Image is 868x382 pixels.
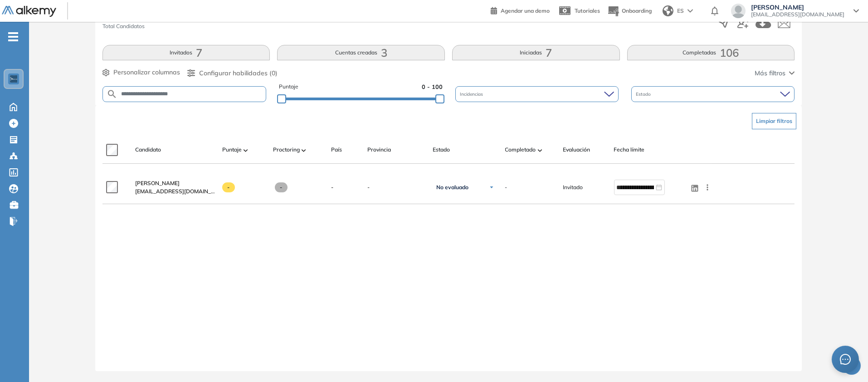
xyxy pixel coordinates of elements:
[501,7,550,14] span: Agendar una demo
[491,5,550,15] a: Agendar una demo
[460,91,485,98] span: Incidencias
[455,86,619,102] div: Incidencias
[614,146,645,154] span: Fecha límite
[677,7,684,15] span: ES
[10,75,17,83] img: https://assets.alkemy.org/workspaces/1802/d452bae4-97f6-47ab-b3bf-1c40240bc960.jpg
[273,146,300,154] span: Proctoring
[199,69,278,78] span: Configurar habilidades (0)
[187,69,278,78] button: Configurar habilidades (0)
[436,184,468,191] span: No evaluado
[367,146,391,154] span: Provincia
[751,11,844,18] span: [EMAIL_ADDRESS][DOMAIN_NAME]
[755,69,785,78] span: Más filtros
[8,36,18,38] i: -
[505,146,536,154] span: Completado
[275,182,288,192] span: -
[2,6,56,17] img: Logo
[135,146,161,154] span: Candidato
[563,183,583,191] span: Invitado
[755,69,795,78] button: Más filtros
[277,45,445,60] button: Cuentas creadas3
[433,146,450,154] span: Estado
[505,183,507,191] span: -
[563,146,590,154] span: Evaluación
[575,7,600,14] span: Tutoriales
[279,83,298,91] span: Puntaje
[102,68,180,77] button: Personalizar columnas
[331,146,342,154] span: País
[607,1,652,21] button: Onboarding
[452,45,620,60] button: Iniciadas7
[107,88,117,100] img: SEARCH_ALT
[752,113,796,129] button: Limpiar filtros
[102,22,145,30] span: Total Candidatos
[331,183,333,191] span: -
[636,91,653,98] span: Estado
[244,149,248,152] img: [missing "en.ARROW_ALT" translation]
[751,4,844,11] span: [PERSON_NAME]
[135,179,215,187] a: [PERSON_NAME]
[627,45,795,60] button: Completadas106
[222,146,242,154] span: Puntaje
[538,149,542,152] img: [missing "en.ARROW_ALT" translation]
[113,68,180,77] span: Personalizar columnas
[367,183,425,191] span: -
[102,45,270,60] button: Invitados7
[135,180,180,186] span: [PERSON_NAME]
[688,9,693,13] img: arrow
[422,83,443,91] span: 0 - 100
[622,7,652,14] span: Onboarding
[631,86,795,102] div: Estado
[302,149,306,152] img: [missing "en.ARROW_ALT" translation]
[489,185,494,190] img: Ícono de flecha
[663,5,673,16] img: world
[135,187,215,196] span: [EMAIL_ADDRESS][DOMAIN_NAME]
[839,353,851,365] span: message
[222,182,235,192] span: -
